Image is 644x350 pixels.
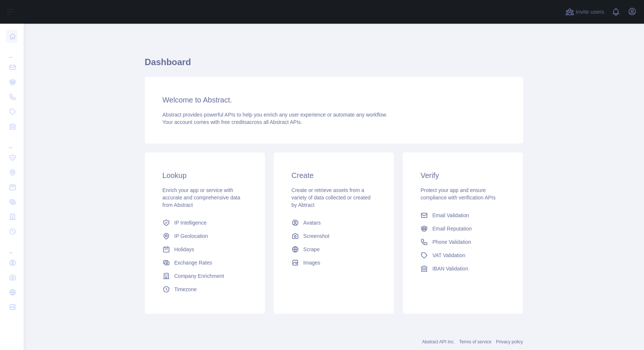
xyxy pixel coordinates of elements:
[418,235,508,249] a: Phone Validation
[459,339,491,344] a: Terms of service
[303,232,330,240] span: Screenshot
[160,269,250,283] a: Company Enrichment
[174,246,194,253] span: Holidays
[576,8,604,16] span: Invite users
[6,135,18,149] div: ...
[163,187,241,208] span: Enrich your app or service with accurate and comprehensive data from Abstract
[174,232,208,240] span: IP Geolocation
[418,249,508,262] a: VAT Validation
[418,209,508,222] a: Email Validation
[289,243,379,256] a: Scrape
[160,229,250,243] a: IP Geolocation
[174,286,197,293] span: Timezone
[174,272,224,280] span: Company Enrichment
[432,252,465,259] span: VAT Validation
[292,187,371,208] span: Create or retrieve assets from a variety of data collected or created by Abtract
[289,256,379,269] a: Images
[160,216,250,229] a: IP Intelligence
[292,170,376,181] h3: Create
[418,262,508,275] a: IBAN Validation
[422,339,455,344] a: Abstract API Inc.
[6,240,18,255] div: ...
[163,170,247,181] h3: Lookup
[163,112,388,118] span: Abstract provides powerful APIs to help you enrich any user experience or automate any workflow.
[432,238,471,246] span: Phone Validation
[160,283,250,296] a: Timezone
[432,225,472,232] span: Email Reputation
[303,246,320,253] span: Scrape
[160,243,250,256] a: Holidays
[564,6,606,18] button: Invite users
[160,256,250,269] a: Exchange Rates
[432,212,469,219] span: Email Validation
[289,229,379,243] a: Screenshot
[163,119,302,125] span: Your account comes with across all Abstract APIs.
[174,259,212,266] span: Exchange Rates
[420,187,495,201] span: Protect your app and ensure compliance with verification APIs
[303,219,321,226] span: Avatars
[418,222,508,235] a: Email Reputation
[303,259,320,266] span: Images
[163,95,505,105] h3: Welcome to Abstract.
[6,44,18,59] div: ...
[221,119,247,125] span: free credits
[174,219,207,226] span: IP Intelligence
[496,339,523,344] a: Privacy policy
[432,265,468,272] span: IBAN Validation
[145,56,523,74] h1: Dashboard
[289,216,379,229] a: Avatars
[420,170,505,181] h3: Verify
